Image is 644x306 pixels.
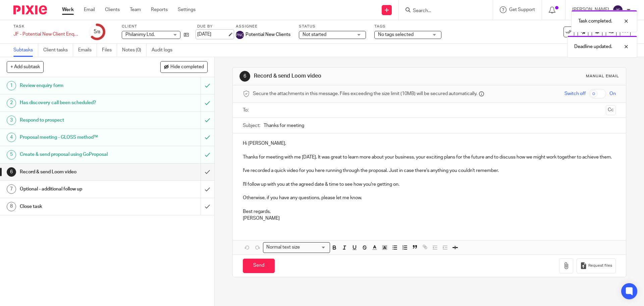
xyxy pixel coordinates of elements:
[62,6,74,13] a: Work
[20,202,136,212] h1: Close task
[243,208,615,215] p: Best regards,
[20,149,136,160] h1: Create & send proposal using GoProposal
[236,31,244,39] img: svg%3E
[13,5,47,14] img: Pixie
[84,6,95,13] a: Email
[246,31,290,38] span: Potential New Clients
[125,32,155,37] span: Philanimy Ltd.
[7,184,16,194] div: 7
[609,90,616,97] span: On
[78,44,97,57] a: Emails
[197,24,227,29] label: Due by
[236,24,290,29] label: Assignee
[263,242,330,253] div: Search for option
[243,122,260,129] label: Subject:
[160,61,208,73] button: Hide completed
[94,28,100,36] div: 5
[20,81,136,91] h1: Review enquiry form
[170,64,204,70] span: Hide completed
[105,6,120,13] a: Clients
[265,244,301,251] span: Normal text size
[565,90,586,97] span: Switch off
[20,115,136,125] h1: Respond to prospect
[13,24,80,29] label: Task
[7,133,16,142] div: 4
[20,167,136,177] h1: Record & send Loom video
[243,140,615,147] p: Hi [PERSON_NAME],
[20,184,136,194] h1: Optional - additional follow up
[299,24,366,29] label: Status
[243,181,615,188] p: I'll follow up with you at the agreed date & time to see how you're getting on.
[254,73,444,80] h1: Record & send Loom video
[243,167,615,174] p: I've recorded a quick video for you here running through the proposal. Just in case there's anyth...
[130,6,141,13] a: Team
[243,194,615,201] p: Otherwise, if you have any questions, please let me know.
[7,61,44,73] button: + Add subtask
[586,74,619,79] div: Manual email
[13,31,80,38] div: JF - Potential New Client Enquiry Form - Vegan Accountants - Philanimy Ltd.
[243,107,250,114] label: To:
[102,44,117,57] a: Files
[7,81,16,90] div: 1
[20,98,136,108] h1: Has discovery call been scheduled?
[97,30,100,34] small: /8
[7,167,16,177] div: 6
[243,154,615,161] p: Thanks for meeting with me [DATE]. It was great to learn more about your business, your exciting ...
[303,32,326,37] span: Not started
[151,6,168,13] a: Reports
[606,105,616,115] button: Cc
[243,259,275,273] input: Send
[7,98,16,108] div: 2
[20,132,136,142] h1: Proposal meeting - GLOSS method™
[253,90,477,97] span: Secure the attachments in this message. Files exceeding the size limit (10MB) will be secured aut...
[7,150,16,160] div: 5
[152,44,177,57] a: Audit logs
[43,44,73,57] a: Client tasks
[588,263,612,268] span: Request files
[577,258,615,273] button: Request files
[122,44,147,57] a: Notes (0)
[302,244,326,251] input: Search for option
[7,202,16,211] div: 8
[612,5,623,15] img: svg%3E
[13,44,38,57] a: Subtasks
[7,116,16,125] div: 3
[178,6,196,13] a: Settings
[239,71,250,82] div: 6
[122,24,189,29] label: Client
[243,215,615,222] p: [PERSON_NAME]
[574,43,612,50] p: Deadline updated.
[578,18,612,25] p: Task completed.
